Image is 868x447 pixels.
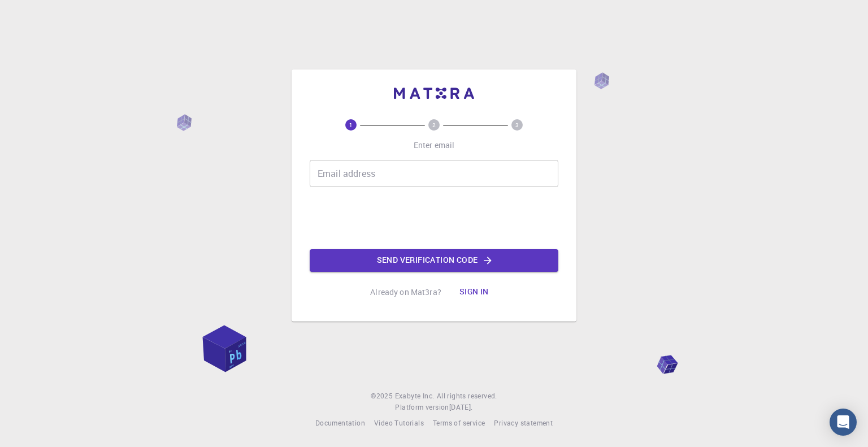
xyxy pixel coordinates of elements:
a: Exabyte Inc. [395,390,435,402]
text: 1 [349,121,353,129]
a: Video Tutorials [374,418,424,429]
span: Exabyte Inc. [395,391,435,400]
div: Open Intercom Messenger [830,409,857,436]
button: Sign in [450,281,498,303]
span: Documentation [315,418,365,427]
iframe: reCAPTCHA [348,196,520,240]
a: Privacy statement [494,418,553,429]
span: [DATE] . [449,402,473,411]
span: Terms of service [433,418,485,427]
p: Already on Mat3ra? [370,287,441,298]
a: Documentation [315,418,365,429]
span: Privacy statement [494,418,553,427]
button: Send verification code [310,249,558,272]
span: Video Tutorials [374,418,424,427]
p: Enter email [414,140,455,151]
span: © 2025 [371,390,394,402]
a: [DATE]. [449,402,473,413]
span: Platform version [395,402,449,413]
text: 3 [515,121,519,129]
a: Terms of service [433,418,485,429]
span: All rights reserved. [437,390,497,402]
text: 2 [432,121,436,129]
